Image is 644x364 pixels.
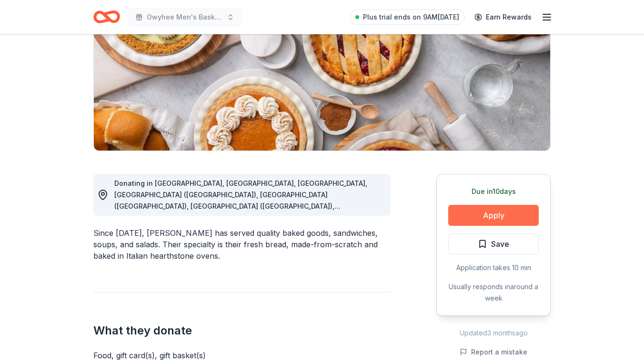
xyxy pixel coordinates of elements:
[93,6,120,28] a: Home
[93,350,391,361] div: Food, gift card(s), gift basket(s)
[93,227,391,262] div: Since [DATE], [PERSON_NAME] has served quality baked goods, sandwiches, soups, and salads. Their ...
[128,8,242,27] button: Owyhee Men's Basketball 6th Man Casino Night & Auction
[448,262,539,273] div: Application takes 10 min
[147,11,223,23] span: Owyhee Men's Basketball 6th Man Casino Night & Auction
[114,179,367,222] span: Donating in [GEOGRAPHIC_DATA], [GEOGRAPHIC_DATA], [GEOGRAPHIC_DATA], [GEOGRAPHIC_DATA] ([GEOGRAPH...
[448,186,539,197] div: Due in 10 days
[436,327,551,339] div: Updated 3 months ago
[363,11,459,23] span: Plus trial ends on 9AM[DATE]
[448,205,539,226] button: Apply
[491,238,509,250] span: Save
[448,281,539,304] div: Usually responds in around a week
[469,9,537,26] a: Earn Rewards
[460,346,527,358] button: Report a mistake
[93,323,391,338] h2: What they donate
[350,10,465,25] a: Plus trial ends on 9AM[DATE]
[448,233,539,254] button: Save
